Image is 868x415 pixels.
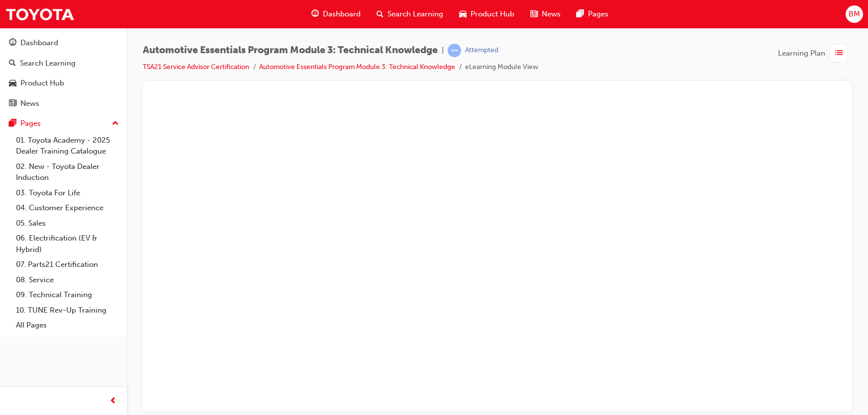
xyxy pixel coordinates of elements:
[465,46,498,55] div: Attempted
[835,47,843,60] span: list-icon
[20,37,58,49] div: Dashboard
[4,74,123,92] a: Product Hub
[109,395,117,408] span: prev-icon
[5,3,75,25] img: Trak
[12,200,123,216] a: 04. Customer Experience
[20,58,76,69] div: Search Learning
[465,62,538,73] li: eLearning Module View
[4,54,123,73] a: Search Learning
[20,98,39,109] div: News
[4,34,123,52] a: Dashboard
[448,44,461,57] span: learningRecordVerb_ATTEMPT-icon
[12,257,123,272] a: 07. Parts21 Certification
[522,4,569,24] a: news-iconNews
[12,133,123,159] a: 01. Toyota Academy - 2025 Dealer Training Catalogue
[778,44,852,63] button: Learning Plan
[846,5,863,23] button: BM
[9,59,16,68] span: search-icon
[311,8,319,20] span: guage-icon
[12,159,123,185] a: 02. New - Toyota Dealer Induction
[12,272,123,288] a: 08. Service
[9,119,16,128] span: pages-icon
[9,99,16,108] span: news-icon
[143,45,438,56] span: Automotive Essentials Program Module 3: Technical Knowledge
[542,8,561,20] span: News
[569,4,616,24] a: pages-iconPages
[12,231,123,257] a: 06. Electrification (EV & Hybrid)
[4,94,123,113] a: News
[577,8,584,20] span: pages-icon
[12,287,123,303] a: 09. Technical Training
[143,63,249,71] a: TSA21 Service Advisor Certification
[4,114,123,133] button: Pages
[112,117,119,130] span: up-icon
[471,8,514,20] span: Product Hub
[12,303,123,318] a: 10. TUNE Rev-Up Training
[303,4,369,24] a: guage-iconDashboard
[9,39,16,48] span: guage-icon
[387,8,443,20] span: Search Learning
[530,8,538,20] span: news-icon
[323,8,361,20] span: Dashboard
[588,8,608,20] span: Pages
[259,63,455,71] a: Automotive Essentials Program Module 3: Technical Knowledge
[20,78,64,89] div: Product Hub
[369,4,451,24] a: search-iconSearch Learning
[12,318,123,333] a: All Pages
[4,32,123,114] button: DashboardSearch LearningProduct HubNews
[9,79,16,88] span: car-icon
[20,118,41,129] div: Pages
[442,45,444,56] span: |
[451,4,522,24] a: car-iconProduct Hub
[459,8,467,20] span: car-icon
[12,216,123,231] a: 05. Sales
[12,185,123,201] a: 03. Toyota For Life
[377,8,384,20] span: search-icon
[778,48,825,59] span: Learning Plan
[849,8,860,20] span: BM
